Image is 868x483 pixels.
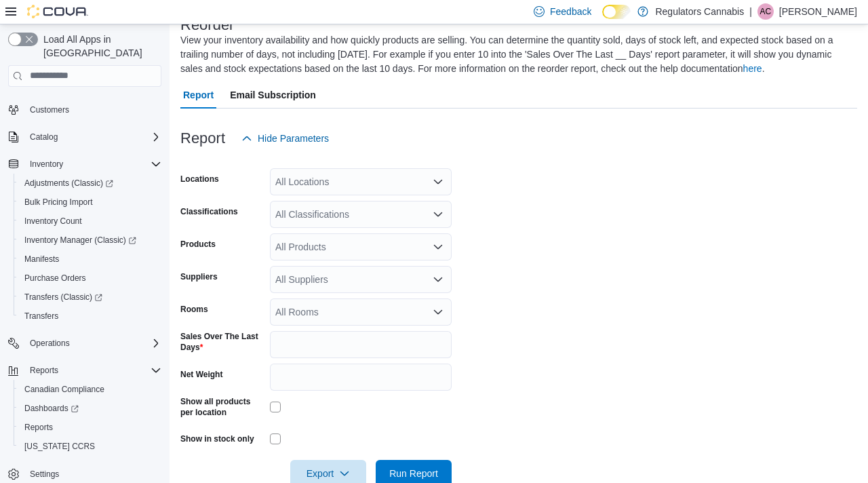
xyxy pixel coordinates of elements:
span: Hide Parameters [258,132,329,145]
span: Dark Mode [602,19,603,20]
a: Inventory Manager (Classic) [19,232,142,248]
a: Customers [24,102,75,118]
button: Open list of options [433,176,443,187]
span: Adjustments (Classic) [24,178,113,189]
button: Open list of options [433,241,443,252]
a: here [743,63,762,74]
span: Inventory [30,159,63,170]
span: Customers [30,104,69,115]
button: Open list of options [433,209,443,220]
label: Show in stock only [180,433,254,444]
button: Catalog [24,129,63,145]
input: Dark Mode [602,5,631,19]
a: Settings [24,466,64,482]
a: Inventory Count [19,213,87,229]
span: Bulk Pricing Import [19,194,161,210]
label: Rooms [180,304,208,315]
button: Reports [3,361,167,380]
label: Products [180,239,216,250]
button: Inventory Count [14,212,167,231]
button: Open list of options [433,307,443,317]
span: Load All Apps in [GEOGRAPHIC_DATA] [38,33,161,60]
a: Manifests [19,251,64,267]
span: Inventory [24,156,161,172]
span: Bulk Pricing Import [24,197,93,208]
span: AC [760,3,772,20]
button: Hide Parameters [236,125,334,152]
span: Catalog [30,132,58,142]
span: Transfers [19,308,161,324]
a: Inventory Manager (Classic) [14,231,167,250]
a: Transfers (Classic) [14,288,167,307]
button: [US_STATE] CCRS [14,437,167,456]
span: Canadian Compliance [24,384,104,395]
span: Dashboards [24,403,79,414]
span: Canadian Compliance [19,381,161,398]
span: Inventory Manager (Classic) [19,232,161,248]
span: Settings [30,469,59,480]
a: Bulk Pricing Import [19,194,98,210]
a: Dashboards [14,399,167,418]
span: Feedback [550,5,591,18]
button: Catalog [3,128,167,147]
button: Purchase Orders [14,269,167,288]
span: Customers [24,101,161,118]
a: Transfers [19,308,64,324]
span: Reports [24,362,161,379]
span: Manifests [19,251,161,267]
button: Open list of options [433,274,443,285]
button: Canadian Compliance [14,380,167,399]
span: Reports [24,422,53,433]
span: Catalog [24,129,161,145]
a: Transfers (Classic) [19,289,108,305]
label: Classifications [180,206,238,217]
a: Reports [19,419,58,436]
button: Operations [24,335,75,351]
button: Reports [14,418,167,437]
span: Transfers (Classic) [24,292,102,303]
p: Regulators Cannabis [655,3,744,20]
button: Inventory [3,155,167,174]
a: Purchase Orders [19,270,92,286]
label: Sales Over The Last Days [180,331,264,353]
p: | [749,3,752,20]
a: Adjustments (Classic) [19,175,119,191]
span: Inventory Manager (Classic) [24,235,136,246]
span: Reports [19,419,161,436]
a: Dashboards [19,400,84,417]
span: Adjustments (Classic) [19,175,161,191]
label: Net Weight [180,369,222,380]
span: Operations [24,335,161,351]
button: Reports [24,362,64,379]
label: Suppliers [180,271,218,282]
button: Manifests [14,250,167,269]
span: Dashboards [19,400,161,417]
button: Transfers [14,307,167,326]
button: Customers [3,100,167,119]
a: Canadian Compliance [19,381,110,398]
span: Settings [24,465,161,482]
h3: Reorder [180,17,234,33]
span: Transfers (Classic) [19,289,161,305]
span: Inventory Count [19,213,161,229]
span: Inventory Count [24,216,82,227]
a: [US_STATE] CCRS [19,438,100,455]
img: Cova [27,5,88,18]
span: Transfers [24,311,58,322]
span: Manifests [24,254,59,265]
span: Washington CCRS [19,438,161,455]
div: Ashlee Campeau [757,3,774,20]
span: Report [183,81,214,109]
div: View your inventory availability and how quickly products are selling. You can determine the quan... [180,33,850,76]
span: Email Subscription [230,81,316,109]
span: Operations [30,338,70,349]
button: Inventory [24,156,68,172]
label: Locations [180,174,219,185]
span: Run Report [389,467,438,480]
span: Purchase Orders [24,273,86,284]
span: Purchase Orders [19,270,161,286]
label: Show all products per location [180,396,264,418]
span: Reports [30,365,58,376]
p: [PERSON_NAME] [779,3,857,20]
a: Adjustments (Classic) [14,174,167,193]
